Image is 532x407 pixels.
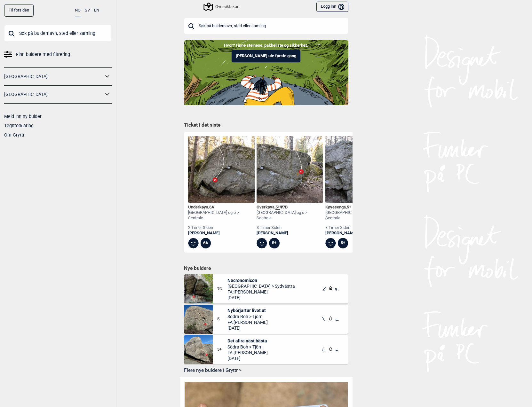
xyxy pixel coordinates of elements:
[227,344,268,350] span: Södra Boh > Tjörn
[275,205,280,210] span: 5+
[227,283,295,289] span: [GEOGRAPHIC_DATA] > Sydvästra
[257,205,323,210] div: Overkøya , Ψ
[201,238,211,248] div: 6A
[4,4,34,17] a: Til forsiden
[227,278,295,283] span: Necronomicon
[227,308,268,313] span: Nybörjartur livet ut
[227,338,268,344] span: Det allra näst bästa
[316,2,348,12] button: Logg inn
[227,350,268,356] span: FA: [PERSON_NAME]
[269,238,280,248] div: 5+
[184,265,348,271] h1: Nye buldere
[184,305,348,334] div: Nyborjartur livet ut5Nybörjartur livet utSödra Boh > TjörnFA:[PERSON_NAME][DATE]
[325,210,392,221] div: [GEOGRAPHIC_DATA] og o > Sentrale
[5,42,527,49] p: Hvor? Finne steinene, pakkeliste og sikkerhet.
[184,40,348,105] img: Indoor to outdoor
[283,205,288,209] span: 7B
[325,225,392,231] div: 3 timer siden
[4,90,103,99] a: [GEOGRAPHIC_DATA]
[184,18,348,34] input: Søk på buldernavn, sted eller samling
[4,132,25,137] a: Om Gryttr
[227,319,268,325] span: FA: [PERSON_NAME]
[184,335,348,364] div: Det allra nast basta5+Det allra näst bästaSödra Boh > TjörnFA:[PERSON_NAME][DATE]
[325,136,392,203] img: Koyesenga 200417
[75,4,81,17] button: NO
[217,317,228,322] span: 5
[257,210,323,221] div: [GEOGRAPHIC_DATA] og o > Sentrale
[227,325,268,331] span: [DATE]
[184,274,213,303] img: Necronomicon
[232,50,300,62] button: [PERSON_NAME] ute første gang
[4,50,112,59] a: Finn buldere med filtrering
[188,225,255,231] div: 2 timer siden
[217,347,228,352] span: 5+
[184,274,348,303] div: Necronomicon7CNecronomicon[GEOGRAPHIC_DATA] > SydvästraFA:[PERSON_NAME][DATE]
[4,25,112,42] input: Søk på buldernavn, sted eller samling
[338,238,348,248] div: 5+
[85,4,90,17] button: SV
[4,114,42,119] a: Meld inn ny bulder
[184,122,348,129] h1: Ticket i det siste
[227,356,268,361] span: [DATE]
[325,231,392,236] a: [PERSON_NAME]
[16,50,70,59] span: Finn buldere med filtrering
[204,3,240,11] div: Oversiktskart
[188,136,255,203] img: Underkoya 201102
[325,205,392,210] div: Køyesenga ,
[4,123,34,128] a: Tegnforklaring
[184,335,213,364] img: Det allra nast basta
[4,72,103,81] a: [GEOGRAPHIC_DATA]
[209,205,214,209] span: 6A
[257,225,323,231] div: 3 timer siden
[188,210,255,221] div: [GEOGRAPHIC_DATA] og o > Sentrale
[184,305,213,334] img: Nyborjartur livet ut
[217,286,228,292] span: 7C
[347,205,351,209] span: 5+
[184,365,348,375] button: Flere nye buldere i Gryttr >
[227,314,268,319] span: Södra Boh > Tjörn
[227,289,295,295] span: FA: [PERSON_NAME]
[227,295,295,301] span: [DATE]
[188,205,255,210] div: Underkøya ,
[257,136,323,203] img: Overkoya 200416
[188,231,255,236] a: [PERSON_NAME]
[94,4,99,17] button: EN
[257,231,323,236] a: [PERSON_NAME]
